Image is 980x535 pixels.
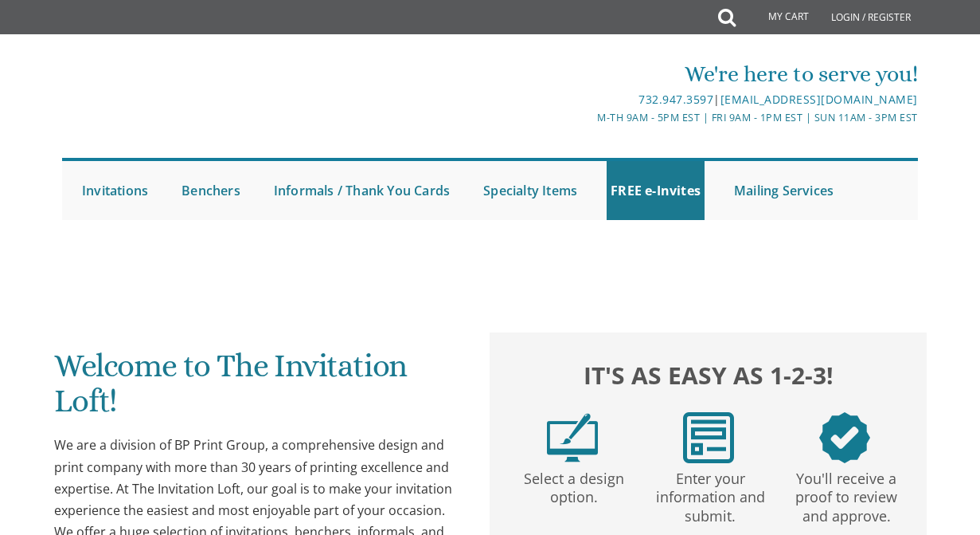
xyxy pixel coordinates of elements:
[348,58,918,90] div: We're here to serve you!
[646,463,775,526] p: Enter your information and submit.
[54,348,463,431] h1: Welcome to The Invitation Loft!
[720,92,918,107] a: [EMAIL_ADDRESS][DOMAIN_NAME]
[78,161,152,220] a: Invitations
[348,90,918,109] div: |
[782,463,912,526] p: You'll receive a proof to review and approve.
[547,412,598,463] img: step1.png
[348,109,918,126] div: M-Th 9am - 5pm EST | Fri 9am - 1pm EST | Sun 11am - 3pm EST
[178,161,244,220] a: Benchers
[730,161,837,220] a: Mailing Services
[479,161,581,220] a: Specialty Items
[734,2,820,33] a: My Cart
[607,161,705,220] a: FREE e-Invites
[819,412,870,463] img: step3.png
[504,357,912,391] h2: It's as easy as 1-2-3!
[510,463,639,507] p: Select a design option.
[270,161,454,220] a: Informals / Thank You Cards
[638,92,713,107] a: 732.947.3597
[683,412,734,463] img: step2.png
